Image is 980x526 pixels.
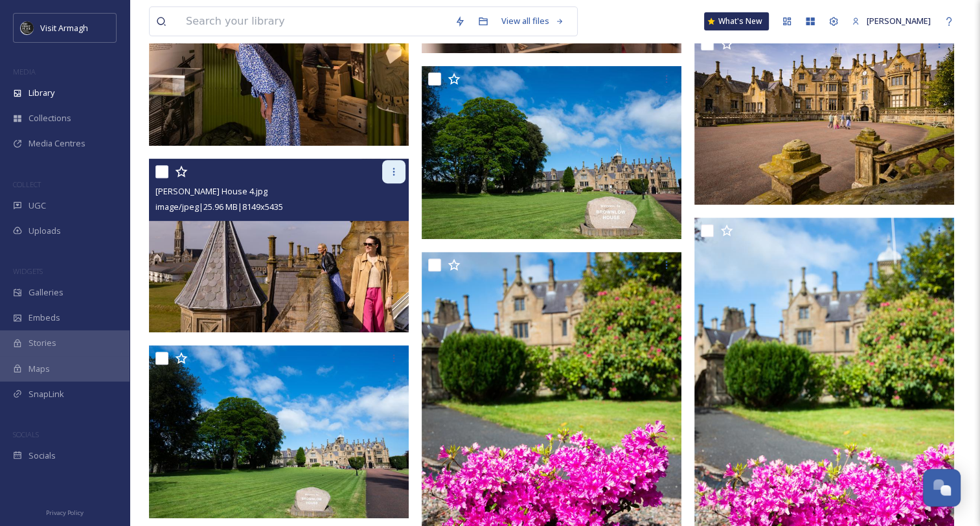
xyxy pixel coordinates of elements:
span: Privacy Policy [46,509,84,517]
span: Media Centres [28,137,85,150]
span: MEDIA [13,67,36,76]
span: Uploads [28,225,61,237]
span: SOCIALS [13,429,39,439]
span: Library [28,87,54,99]
span: Collections [28,112,71,124]
span: Stories [28,337,56,349]
span: Galleries [28,286,63,299]
span: COLLECT [13,179,41,189]
img: Tony Pleavin Brownlow House April 2021 24.jpg [422,66,681,240]
span: Visit Armagh [40,22,88,34]
a: [PERSON_NAME] [845,8,937,34]
span: WIDGETS [13,266,43,276]
button: Open Chat [923,469,961,507]
a: Privacy Policy [46,504,84,520]
input: Search your library [179,7,448,36]
span: SnapLink [28,388,64,400]
span: image/jpeg | 25.96 MB | 8149 x 5435 [155,201,283,212]
img: Brownlow House 4.jpg [149,159,409,332]
span: [PERSON_NAME] House 4.jpg [155,185,268,197]
img: THE-FIRST-PLACE-VISIT-ARMAGH.COM-BLACK.jpg [21,21,34,34]
span: Socials [28,450,56,462]
span: [PERSON_NAME] [867,15,931,27]
span: Embeds [28,312,60,324]
img: Tony Pleavin April 2021 25Brownlow House.jpg [149,345,409,519]
a: View all files [495,8,571,34]
a: What's New [704,12,769,30]
span: Maps [28,363,50,375]
img: Brownlow House [694,31,954,205]
span: UGC [28,200,46,212]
